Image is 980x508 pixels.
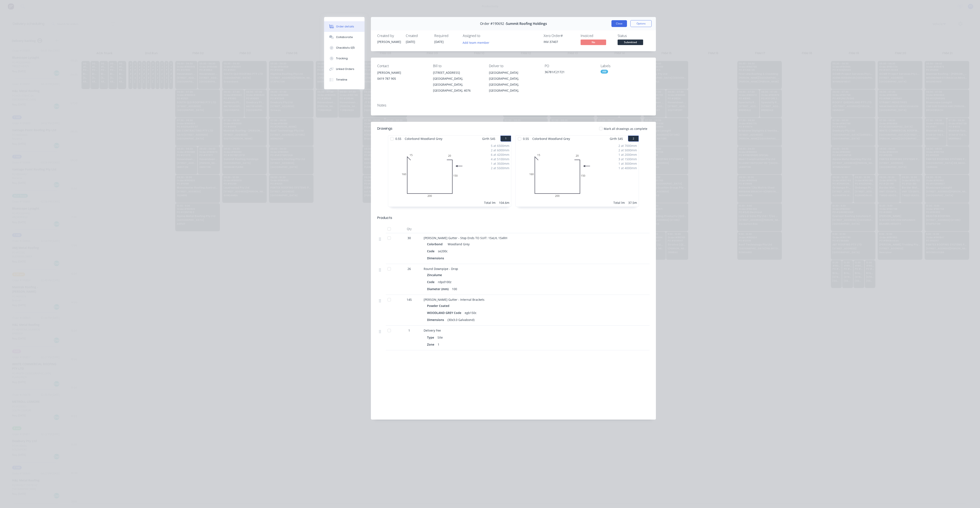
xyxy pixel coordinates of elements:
div: 4 at 5100mm [491,157,509,161]
div: rdpd100z [436,279,453,285]
div: Deliver to [489,64,538,68]
div: [PERSON_NAME]0419 787 905 [377,70,426,83]
div: Tracking [336,57,348,60]
button: Add team member [460,40,492,45]
span: [DATE] [434,40,444,44]
span: [PERSON_NAME] Gutter - Internal Brackets [424,298,484,302]
div: 6 at 4200mm [491,152,509,157]
div: Required [434,34,458,38]
div: Status [618,34,650,38]
div: 015160200150205 at 6500mm2 at 6000mm6 at 4200mm4 at 5100mm1 at 3500mm2 at 5500mmTotal lm104.6m [388,142,511,207]
div: Powder Coated [427,303,451,309]
button: Checklists 0/0 [324,43,365,53]
div: 1 [436,341,441,348]
div: Bill to [433,64,482,68]
div: 37.5m [628,200,637,205]
div: [GEOGRAPHIC_DATA], [GEOGRAPHIC_DATA], [GEOGRAPHIC_DATA], 4076 [433,76,482,94]
div: [GEOGRAPHIC_DATA] [489,70,538,76]
button: Order details [324,21,365,32]
span: Submitted [618,40,643,45]
div: Notes [377,103,650,107]
div: Order details [336,25,354,28]
div: 2 at 6000mm [491,148,509,152]
span: 26 [407,267,411,271]
div: 104.6m [499,200,509,205]
button: Timeline [324,74,365,85]
span: 30 [407,236,411,240]
div: 2 at 5500mm [491,166,509,170]
div: Total lm [613,200,625,205]
div: 1 at 3500mm [491,161,509,166]
div: Code [427,279,436,285]
span: Girth 545 [610,136,623,142]
div: Xero Order # [544,34,575,38]
button: Close [611,20,627,27]
div: INV-37407 [544,40,575,44]
div: 1 at 2000mm [618,152,637,157]
div: 2 at 5000mm [618,148,637,152]
span: Round Downpipe - Drop [424,267,458,271]
div: Collaborate [336,35,353,39]
div: 3 at 1500mm [618,157,637,161]
div: 2 at 7000mm [618,143,637,148]
span: 1 [408,328,410,333]
div: 1 at 4000mm [618,166,637,170]
button: Submitted [618,40,643,46]
div: Created [406,34,429,38]
div: 1 at 3000mm [618,161,637,166]
div: Timeline [336,78,347,82]
span: Colorbond Woodland Grey [531,136,572,142]
div: Zincalume [427,272,444,278]
div: 100 [450,286,459,292]
div: Code [427,248,436,254]
span: Summit Roofing Holdings [506,22,547,26]
div: Zone [427,341,436,348]
div: Invoiced [581,34,612,38]
div: 0419 787 905 [377,76,426,82]
span: [DATE] [406,40,415,44]
button: Add team member [463,40,492,45]
div: Linked Orders [336,67,354,71]
div: AM [601,70,608,74]
div: Contact [377,64,426,68]
div: Woodland Grey [446,241,470,247]
div: se200c [436,248,449,254]
button: 1 [500,136,511,142]
div: [STREET_ADDRESS][GEOGRAPHIC_DATA], [GEOGRAPHIC_DATA], [GEOGRAPHIC_DATA], 4076 [433,70,482,94]
div: Colorbond [427,241,444,247]
div: Qty [396,225,422,233]
div: Dimensions [427,317,446,323]
button: Options [630,20,652,27]
button: Tracking [324,53,365,64]
div: Type [427,334,436,341]
div: Created by [377,34,401,38]
div: [PERSON_NAME] [377,40,401,44]
div: Products [377,215,392,220]
span: 0.55 [394,136,403,142]
div: 5 at 6500mm [491,143,509,148]
span: [PERSON_NAME] Gutter - Stop Ends TO SUIT: 15xLH, 15xRH [424,236,507,240]
span: Delivery Fee [424,328,441,332]
span: 145 [407,297,412,302]
div: [PERSON_NAME] [377,70,426,76]
span: No [581,40,606,45]
div: [GEOGRAPHIC_DATA], [GEOGRAPHIC_DATA], [GEOGRAPHIC_DATA], [489,76,538,94]
span: Girth 545 [482,136,495,142]
div: Assigned to [463,34,505,38]
div: Drawings [377,126,392,131]
span: 0.55 [521,136,531,142]
div: Checklists 0/0 [336,46,355,50]
div: egb150c [463,310,478,316]
div: [STREET_ADDRESS] [433,70,482,76]
div: 015160200150202 at 7000mm2 at 5000mm1 at 2000mm3 at 1500mm1 at 3000mm1 at 4000mmTotal lm37.5m [516,142,639,207]
div: WOODLAND GREY Code [427,310,463,316]
button: Collaborate [324,32,365,43]
div: [GEOGRAPHIC_DATA][GEOGRAPHIC_DATA], [GEOGRAPHIC_DATA], [GEOGRAPHIC_DATA], [489,70,538,94]
button: 2 [628,136,639,142]
button: Linked Orders [324,64,365,74]
div: Diameter (mm) [427,286,450,292]
div: (30x3.0 Galvabond) [446,317,476,323]
div: Labels [601,64,650,68]
div: PO [545,64,594,68]
div: Dimensions [427,255,446,261]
